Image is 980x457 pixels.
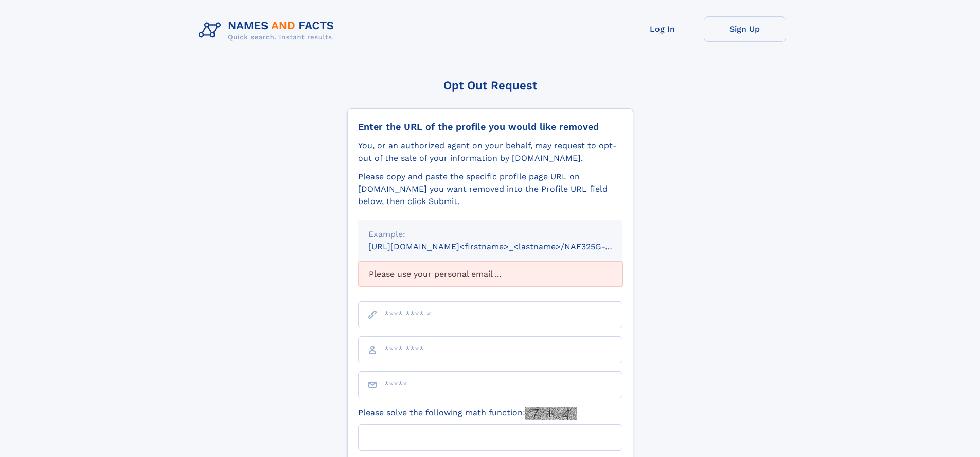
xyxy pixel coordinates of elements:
img: Logo Names and Facts [194,16,343,44]
div: Please copy and paste the specific profile page URL on [DOMAIN_NAME] you want removed into the Pr... [358,171,622,208]
div: Opt Out Request [347,79,633,92]
div: Example: [368,228,612,241]
label: Please solve the following math function: [358,407,577,420]
small: [URL][DOMAIN_NAME]<firstname>_<lastname>/NAF325G-xxxxxxxx [368,242,642,251]
a: Log In [621,16,704,42]
div: Please use your personal email ... [358,261,622,287]
a: Sign Up [704,16,786,42]
div: You, or an authorized agent on your behalf, may request to opt-out of the sale of your informatio... [358,140,622,164]
div: Enter the URL of the profile you would like removed [358,121,622,132]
